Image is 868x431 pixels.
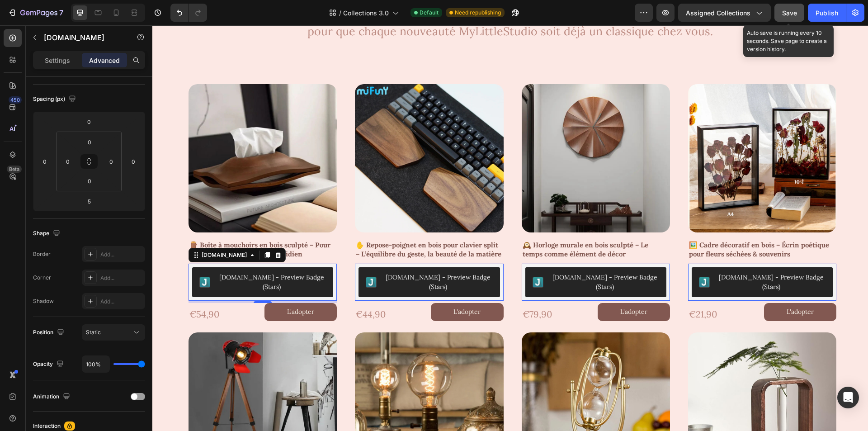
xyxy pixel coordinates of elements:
div: [DOMAIN_NAME] - Preview Badge (Stars) [231,247,340,266]
div: Animation [33,391,72,403]
div: Spacing (px) [33,93,78,105]
input: 0px [80,135,99,149]
input: 0 [127,155,140,168]
div: Border [33,250,51,258]
div: €21,90 [536,282,566,296]
div: €54,90 [36,282,68,296]
h2: 🖼️ Cadre décoratif en bois – Écrin poétique pour fleurs séchées & souvenirs [536,214,684,234]
div: Corner [33,274,51,282]
button: Save [774,4,804,22]
div: [DOMAIN_NAME] - Preview Badge (Stars) [398,247,507,266]
button: L'adopter [112,278,184,296]
button: Judge.me - Preview Badge (Stars) [40,242,181,272]
div: L'adopter [468,281,495,292]
button: L'adopter [612,278,684,296]
input: 0px [80,174,99,188]
div: Shadow [33,297,54,305]
div: €79,90 [369,282,401,296]
span: Static [86,329,101,336]
div: Add... [100,274,143,282]
div: Shape [33,227,62,240]
span: Save [782,9,797,17]
div: L'adopter [634,281,661,292]
span: Need republishing [455,9,501,17]
button: Judge.me - Preview Badge (Stars) [539,242,680,272]
img: Judgeme.png [380,251,391,262]
h2: 🕰️ Horloge murale en bois sculpté – Le temps comme élément de décor [369,214,518,234]
a: 🖼️ Cadre décoratif en bois – Écrin poétique pour fleurs séchées & souvenirs [536,59,684,207]
button: L'adopter [445,278,518,296]
div: Interaction [33,422,61,430]
div: [DOMAIN_NAME] - Preview Badge (Stars) [565,247,673,266]
p: 7 [59,7,63,18]
div: Add... [100,251,143,259]
div: [DOMAIN_NAME] - Preview Badge (Stars) [65,247,174,266]
button: 7 [4,4,67,22]
iframe: Design area [152,25,868,431]
div: Beta [7,166,22,173]
div: L'adopter [135,281,162,292]
button: Publish [808,4,846,22]
input: 0 [38,155,52,168]
img: Judgeme.png [213,251,224,262]
span: / [339,8,341,18]
div: [DOMAIN_NAME] [47,226,96,234]
input: 0px [61,155,75,168]
p: Advanced [89,56,120,65]
a: 🪵 Boîte à mouchoirs en bois sculpté – Pour une élégance discrète au quotidien [36,59,184,207]
p: Settings [45,56,70,65]
div: L'adopter [301,281,328,292]
a: ✋ Repose-poignet en bois pour clavier split – L’équilibre du geste, la beauté de la matière [203,59,351,207]
button: Judge.me - Preview Badge (Stars) [373,242,514,272]
input: 0px [104,155,118,168]
span: Default [420,9,439,17]
div: €44,90 [203,282,234,296]
input: 5 [80,194,98,208]
div: 450 [9,96,22,104]
span: Assigned Collections [686,8,750,18]
img: Judgeme.png [47,251,58,262]
button: L'adopter [278,278,351,296]
div: Publish [816,8,838,18]
input: Auto [82,356,109,372]
div: Undo/Redo [170,4,207,22]
img: Judgeme.png [547,251,557,262]
span: Collections 3.0 [343,8,389,18]
a: 🕰️ Horloge murale en bois sculpté – Le temps comme élément de décor [369,59,518,207]
button: Assigned Collections [678,4,771,22]
h2: ✋ Repose-poignet en bois pour clavier split – L’équilibre du geste, la beauté de la matière [203,214,351,234]
div: Add... [100,298,143,306]
div: Open Intercom Messenger [837,387,859,408]
button: Static [82,324,145,341]
div: Opacity [33,358,66,370]
button: Judge.me - Preview Badge (Stars) [206,242,347,272]
div: Position [33,327,66,339]
h2: 🪵 Boîte à mouchoirs en bois sculpté – Pour une élégance discrète au quotidien [36,214,184,234]
p: Judge.me [44,32,121,43]
input: 0 [80,115,98,128]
